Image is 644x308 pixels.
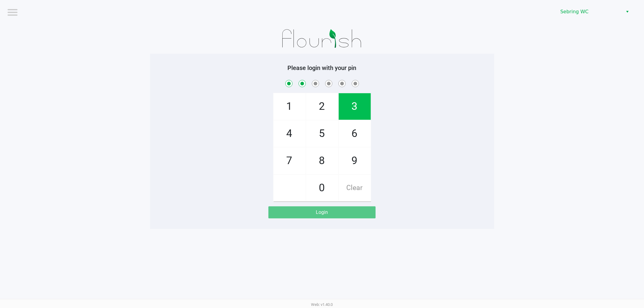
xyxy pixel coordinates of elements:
[339,120,371,147] span: 6
[306,148,338,174] span: 8
[339,93,371,120] span: 3
[274,120,306,147] span: 4
[560,8,619,15] span: Sebring WC
[311,302,333,307] span: Web: v1.40.0
[623,6,632,17] button: Select
[339,148,371,174] span: 9
[274,93,306,120] span: 1
[306,93,338,120] span: 2
[339,175,371,201] span: Clear
[155,64,490,71] h5: Please login with your pin
[274,148,306,174] span: 7
[306,120,338,147] span: 5
[306,175,338,201] span: 0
